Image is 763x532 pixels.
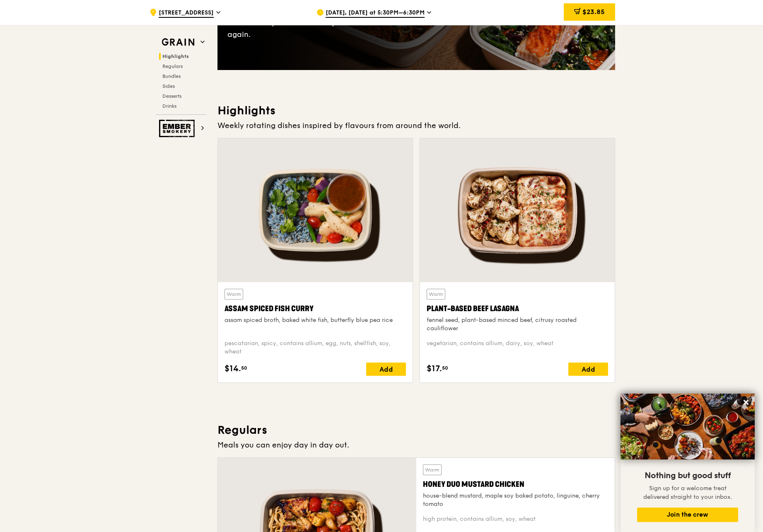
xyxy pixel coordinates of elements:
[366,363,406,376] div: Add
[162,83,175,89] span: Sides
[423,492,608,508] div: house-blend mustard, maple soy baked potato, linguine, cherry tomato
[162,93,181,99] span: Desserts
[326,9,425,18] span: [DATE], [DATE] at 5:30PM–6:30PM
[225,363,241,375] span: $14.
[427,289,445,300] div: Warm
[637,508,738,522] button: Join the crew
[225,316,406,324] div: assam spiced broth, baked white fish, butterfly blue pea rice
[217,103,615,118] h3: Highlights
[217,120,615,131] div: Weekly rotating dishes inspired by flavours from around the world.
[442,365,448,371] span: 50
[427,303,608,314] div: Plant-Based Beef Lasagna
[427,339,608,356] div: vegetarian, contains allium, dairy, soy, wheat
[643,485,732,501] span: Sign up for a welcome treat delivered straight to your inbox.
[582,8,605,16] span: $23.85
[423,515,608,523] div: high protein, contains allium, soy, wheat
[225,303,406,314] div: Assam Spiced Fish Curry
[739,396,753,409] button: Close
[427,363,442,375] span: $17.
[217,423,615,438] h3: Regulars
[217,439,615,451] div: Meals you can enjoy day in day out.
[225,289,243,300] div: Warm
[162,103,176,109] span: Drinks
[225,339,406,356] div: pescatarian, spicy, contains allium, egg, nuts, shellfish, soy, wheat
[162,63,183,69] span: Regulars
[159,35,197,50] img: Grain web logo
[159,9,214,18] span: [STREET_ADDRESS]
[241,365,247,371] span: 50
[423,479,608,490] div: Honey Duo Mustard Chicken
[621,394,755,459] img: DSC07876-Edit02-Large.jpeg
[162,73,181,79] span: Bundles
[423,464,442,475] div: Warm
[162,53,189,59] span: Highlights
[427,316,608,333] div: fennel seed, plant-based minced beef, citrusy roasted cauliflower
[568,363,608,376] div: Add
[645,471,731,481] span: Nothing but good stuff
[159,120,197,137] img: Ember Smokery web logo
